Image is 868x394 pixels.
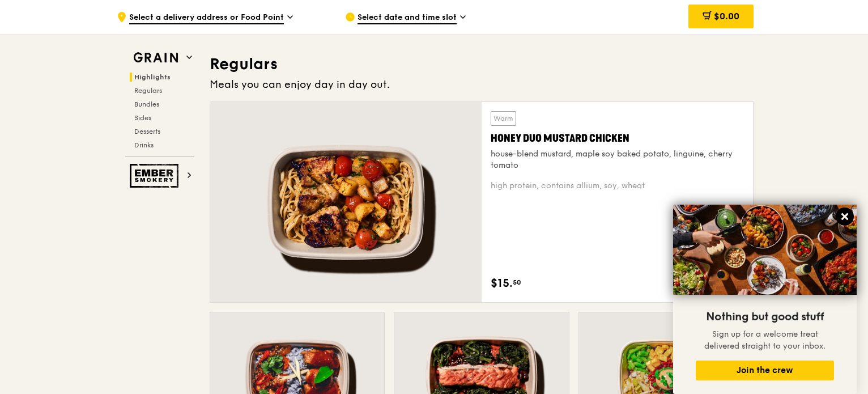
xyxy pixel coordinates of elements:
h3: Regulars [210,54,754,74]
button: Close [836,207,854,226]
span: Drinks [134,141,154,149]
span: Sides [134,114,151,122]
img: Ember Smokery web logo [130,164,182,188]
img: Grain web logo [130,48,182,68]
span: Select a delivery address or Food Point [129,12,284,24]
div: high protein, contains allium, soy, wheat [491,180,744,192]
img: DSC07876-Edit02-Large.jpeg [673,205,857,295]
span: Highlights [134,73,171,81]
span: 50 [513,278,521,287]
span: Select date and time slot [358,12,457,24]
span: Desserts [134,128,160,135]
button: Join the crew [696,361,834,380]
span: Nothing but good stuff [706,310,824,324]
div: Meals you can enjoy day in day out. [210,77,754,92]
span: $15. [491,275,513,292]
div: Warm [491,111,516,126]
span: Regulars [134,87,162,95]
span: Sign up for a welcome treat delivered straight to your inbox. [704,329,826,351]
div: Honey Duo Mustard Chicken [491,130,744,146]
span: $0.00 [714,11,739,22]
div: house-blend mustard, maple soy baked potato, linguine, cherry tomato [491,149,744,171]
span: Bundles [134,100,159,108]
